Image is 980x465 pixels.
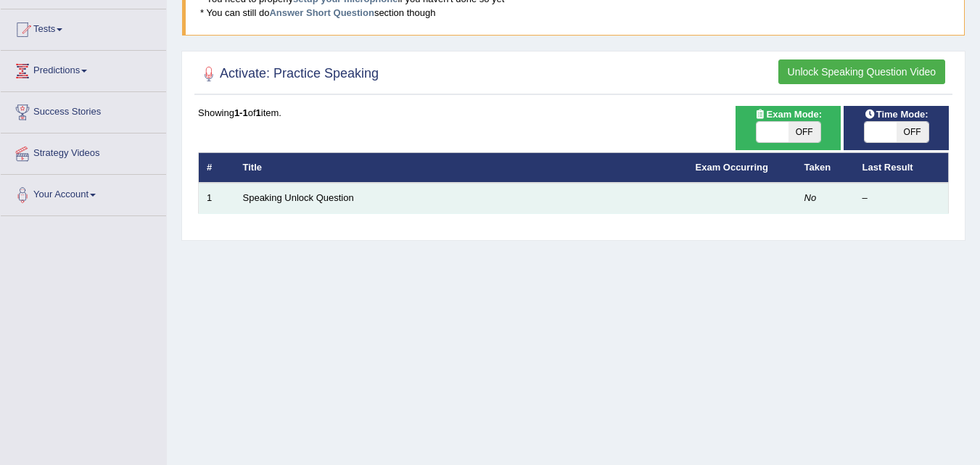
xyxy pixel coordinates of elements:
a: Exam Occurring [696,162,768,173]
a: Predictions [1,51,166,87]
th: Title [235,152,688,183]
div: Showing of item. [198,106,949,120]
span: Time Mode: [859,107,934,122]
b: 1-1 [234,107,248,118]
button: Unlock Speaking Question Video [778,59,945,84]
div: Show exams occurring in exams [736,106,841,150]
span: OFF [897,122,928,142]
em: No [804,192,817,203]
span: OFF [788,122,820,142]
th: Taken [796,152,855,183]
a: Speaking Unlock Question [243,192,354,203]
td: 1 [199,183,235,213]
a: Answer Short Question [269,7,374,18]
a: Strategy Videos [1,133,166,170]
th: # [199,152,235,183]
b: 1 [256,107,261,118]
a: Your Account [1,175,166,211]
th: Last Result [855,152,949,183]
h2: Activate: Practice Speaking [198,63,379,85]
a: Tests [1,9,166,46]
span: Exam Mode: [749,107,827,122]
a: Success Stories [1,92,166,128]
div: – [862,192,941,205]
